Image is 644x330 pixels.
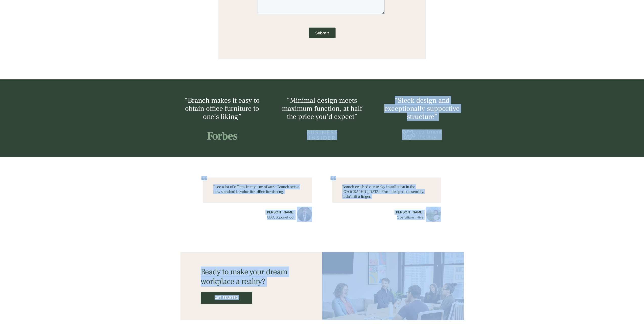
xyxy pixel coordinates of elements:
span: CEO, SquareFoot [267,215,295,219]
span: “Sleek design and exceptionally supportive structure” [384,96,460,121]
span: Ready to make your dream workplace a reality? [201,267,287,287]
span: “Branch makes it easy to obtain office furniture to one’s liking” [185,96,260,121]
span: GET STARTED [201,296,252,300]
span: I see a lot of offices in my line of work. Branch sets a new standard in value for office furnish... [213,184,299,194]
a: GET STARTED [201,292,252,304]
input: Submit [51,98,78,109]
span: “Minimal design meets maximum function, at half the price you’d expect” [282,96,362,121]
span: [PERSON_NAME] [394,210,424,214]
span: Operations, Hive [397,215,424,219]
span: [PERSON_NAME] [265,210,295,214]
span: Branch crushed our tricky installation in the [GEOGRAPHIC_DATA]. From design to assembly, didn't ... [342,184,424,199]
